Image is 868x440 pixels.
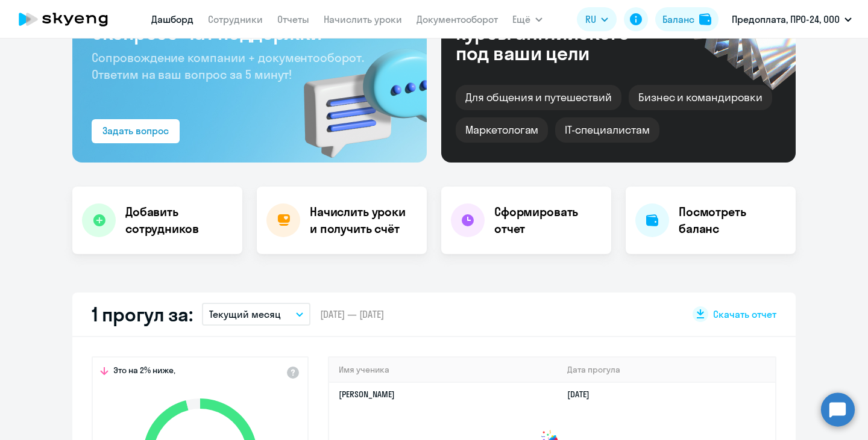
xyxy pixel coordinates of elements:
[585,12,596,26] span: RU
[456,117,548,143] div: Маркетологам
[726,5,858,34] button: Предоплата, ПРО-24, ООО
[208,13,263,25] a: Сотрудники
[512,7,542,31] button: Ещё
[324,13,402,25] a: Начислить уроки
[320,308,384,321] span: [DATE] — [DATE]
[417,13,498,25] a: Документооборот
[662,12,694,26] div: Баланс
[151,13,193,25] a: Дашборд
[558,358,775,382] th: Дата прогула
[277,13,309,25] a: Отчеты
[679,203,786,237] h4: Посмотреть баланс
[567,389,599,400] a: [DATE]
[732,12,840,26] p: Предоплата, ПРО-24, ООО
[202,303,310,326] button: Текущий месяц
[92,119,180,143] button: Задать вопрос
[456,22,662,63] div: Курсы английского под ваши цели
[102,123,169,138] div: Задать вопрос
[629,85,772,110] div: Бизнес и командировки
[555,117,659,143] div: IT-специалистам
[339,389,395,400] a: [PERSON_NAME]
[655,7,719,31] button: Балансbalance
[286,27,427,163] img: bg-img
[310,203,415,237] h4: Начислить уроки и получить счёт
[512,12,530,26] span: Ещё
[713,308,776,321] span: Скачать отчет
[577,7,617,31] button: RU
[113,365,175,379] span: Это на 2% ниже,
[92,302,192,326] h2: 1 прогул за:
[92,50,364,82] span: Сопровождение компании + документооборот. Ответим на ваш вопрос за 5 минут!
[494,203,602,237] h4: Сформировать отчет
[699,13,711,25] img: balance
[456,85,621,110] div: Для общения и путешествий
[329,358,558,382] th: Имя ученика
[125,203,233,237] h4: Добавить сотрудников
[209,307,281,321] p: Текущий месяц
